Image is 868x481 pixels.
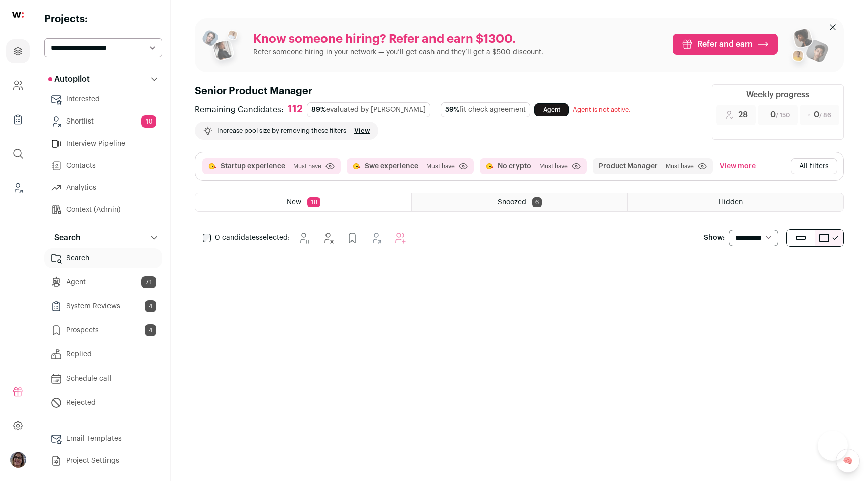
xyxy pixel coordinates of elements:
[44,111,162,132] a: Shortlist10
[786,24,830,72] img: referral_people_group_2-7c1ec42c15280f3369c0665c33c00ed472fd7f6af9dd0ec46c364f9a93ccf9a4.png
[195,84,700,98] h1: Senior Product Manager
[44,296,162,316] a: System Reviews4
[44,393,162,413] a: Rejected
[307,197,320,207] span: 18
[253,47,544,57] p: Refer someone hiring in your network — you’ll get cash and they’ll get a $500 discount.
[6,73,30,97] a: Company and ATS Settings
[6,176,30,200] a: Leads (Backoffice)
[44,429,162,449] a: Email Templates
[44,228,162,248] button: Search
[445,106,459,113] span: 59%
[44,12,162,26] h2: Projects:
[10,452,26,468] img: 7265042-medium_jpg
[573,106,631,113] span: Agent is not active.
[44,248,162,268] a: Search
[704,233,725,243] p: Show:
[770,109,790,121] span: 0
[836,449,860,473] a: 🧠
[44,272,162,292] a: Agent71
[44,69,162,89] button: Autopilot
[44,320,162,340] a: Prospects4
[365,161,418,171] button: Swe experience
[819,112,831,118] span: / 86
[673,34,778,55] a: Refer and earn
[354,127,370,135] a: View
[534,103,569,116] a: Agent
[201,26,245,70] img: referral_people_group_1-3817b86375c0e7f77b15e9e1740954ef64e1f78137dd7e9f4ff27367cb2cd09a.png
[10,452,26,468] button: Open dropdown
[539,162,568,170] span: Must have
[738,109,748,121] span: 28
[426,162,455,170] span: Must have
[215,233,290,243] span: selected:
[141,276,156,288] span: 71
[145,300,156,312] span: 4
[666,162,694,170] span: Must have
[746,89,809,101] div: Weekly progress
[253,31,544,47] p: Know someone hiring? Refer and earn $1300.
[498,199,526,206] span: Snoozed
[628,193,843,211] a: Hidden
[12,12,24,18] img: wellfound-shorthand-0d5821cbd27db2630d0214b213865d53afaa358527fdda9d0ea32b1df1b89c2c.svg
[293,162,321,170] span: Must have
[44,89,162,109] a: Interested
[6,107,30,132] a: Company Lists
[776,112,790,118] span: / 150
[814,109,831,121] span: 0
[532,197,542,207] span: 6
[718,158,758,174] button: View more
[195,104,284,116] span: Remaining Candidates:
[44,369,162,389] a: Schedule call
[44,134,162,154] a: Interview Pipeline
[145,324,156,336] span: 4
[44,178,162,198] a: Analytics
[311,106,326,113] span: 89%
[441,102,530,117] div: fit check agreement
[48,232,81,244] p: Search
[221,161,285,171] button: Startup experience
[719,199,743,206] span: Hidden
[287,199,301,206] span: New
[215,234,259,242] span: 0 candidates
[791,158,837,174] button: All filters
[44,451,162,471] a: Project Settings
[44,200,162,220] a: Context (Admin)
[307,102,430,117] div: evaluated by [PERSON_NAME]
[288,103,303,116] div: 112
[412,193,627,211] a: Snoozed 6
[6,39,30,63] a: Projects
[44,344,162,365] a: Replied
[217,127,346,135] p: Increase pool size by removing these filters
[44,156,162,176] a: Contacts
[141,115,156,128] span: 10
[818,431,848,461] iframe: Help Scout Beacon - Open
[599,161,658,171] button: Product Manager
[48,73,90,85] p: Autopilot
[498,161,531,171] button: No crypto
